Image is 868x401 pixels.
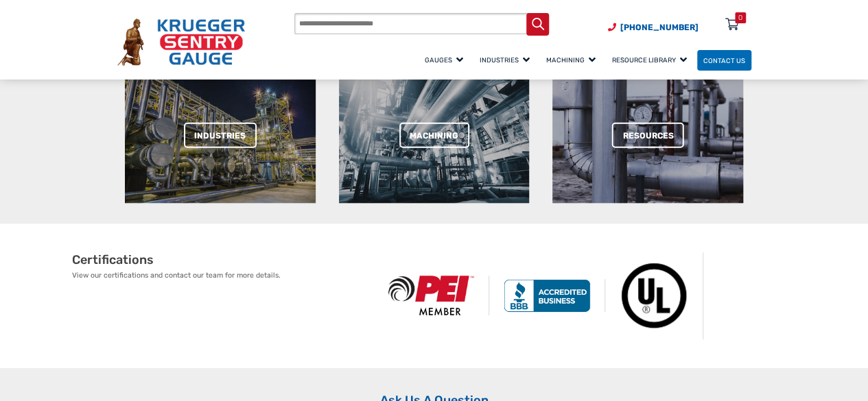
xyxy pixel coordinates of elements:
[374,276,490,315] img: PEI Member
[399,123,469,148] a: Machining
[606,48,697,72] a: Resource Library
[703,56,745,64] span: Contact Us
[612,123,684,148] a: Resources
[473,48,540,72] a: Industries
[608,21,699,34] a: Phone Number (920) 434-8860
[697,50,751,71] a: Contact Us
[620,23,699,32] span: [PHONE_NUMBER]
[419,48,473,72] a: Gauges
[480,56,530,64] span: Industries
[546,56,596,64] span: Machining
[425,56,463,64] span: Gauges
[72,270,374,281] p: View our certifications and contact our team for more details.
[72,252,374,268] h2: Certifications
[612,56,687,64] span: Resource Library
[540,48,606,72] a: Machining
[738,12,742,23] div: 0
[184,123,257,148] a: Industries
[117,19,245,66] img: Krueger Sentry Gauge
[605,252,703,339] img: Underwriters Laboratories
[489,279,605,312] img: BBB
